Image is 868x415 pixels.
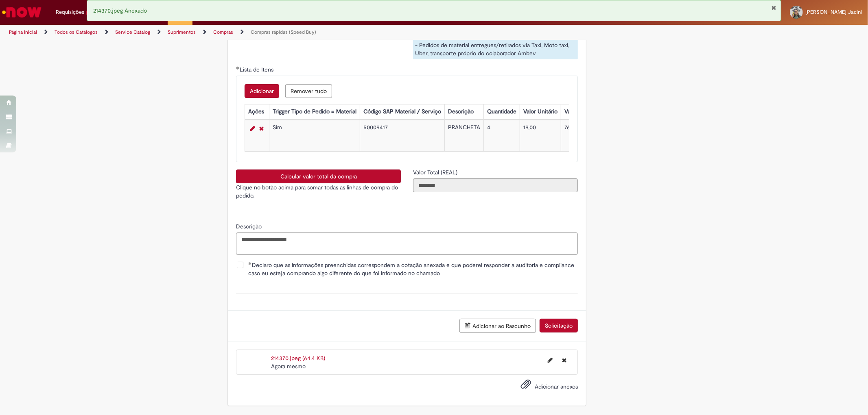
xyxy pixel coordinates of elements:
a: Suprimentos [168,29,196,35]
button: Adicionar anexos [518,377,533,395]
th: Ações [245,104,269,120]
a: Página inicial [9,29,37,35]
input: Valor Total (REAL) [413,178,578,192]
a: Compras rápidas (Speed Buy) [251,29,316,35]
span: [PERSON_NAME] Jacini [805,9,862,15]
label: Somente leitura - Valor Total (REAL) [413,168,459,176]
a: Remover linha 1 [257,124,266,133]
button: Calcular valor total da compra [236,169,401,183]
th: Trigger Tipo de Pedido = Material [269,104,360,120]
ul: Trilhas de página [6,25,573,40]
td: Sim [269,120,360,152]
th: Valor Unitário [520,104,561,120]
img: ServiceNow [1,4,43,20]
p: Clique no botão acima para somar todas as linhas de compra do pedido. [236,183,401,200]
button: Editar nome de arquivo 214370.jpeg [543,354,558,367]
span: Lista de Itens [240,66,275,73]
span: Obrigatório Preenchido [248,262,252,265]
span: Requisições [56,8,84,16]
td: 19,00 [520,120,561,152]
td: 4 [484,120,520,152]
textarea: Descrição [236,232,578,254]
td: 50009417 [360,120,445,152]
span: Agora mesmo [271,363,306,370]
td: PRANCHETA [445,120,484,152]
a: Compras [213,29,233,35]
span: Descrição [236,223,263,230]
time: 01/10/2025 14:36:16 [271,363,306,370]
button: Add a row for Lista de Itens [245,84,279,98]
button: Remove all rows for Lista de Itens [285,84,332,98]
a: Service Catalog [115,29,150,35]
button: Solicitação [540,319,578,332]
div: - Pedidos de material entregues/retirados via Taxi, Moto taxi, Uber, transporte próprio do colabo... [413,39,578,59]
a: Editar Linha 1 [248,124,257,133]
th: Descrição [445,104,484,120]
span: 5 [86,9,93,16]
td: 76,00 [561,120,613,152]
th: Quantidade [484,104,520,120]
a: 214370.jpeg (64.4 KB) [271,354,325,362]
span: Obrigatório Preenchido [236,66,240,70]
a: Todos os Catálogos [55,29,98,35]
button: Adicionar ao Rascunho [459,319,536,333]
span: Declaro que as informações preenchidas correspondem a cotação anexada e que poderei responder a a... [248,261,578,277]
span: Adicionar anexos [535,383,578,390]
th: Código SAP Material / Serviço [360,104,445,120]
th: Valor Total Moeda [561,104,613,120]
span: Somente leitura - Valor Total (REAL) [413,169,459,176]
span: 214370.jpeg Anexado [93,7,147,14]
button: Fechar Notificação [772,4,777,11]
button: Excluir 214370.jpeg [557,354,571,367]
